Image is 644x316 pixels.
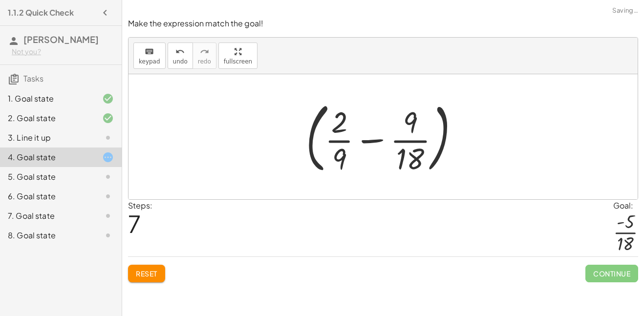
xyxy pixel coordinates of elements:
span: [PERSON_NAME] [23,34,99,45]
span: Tasks [23,73,43,84]
div: 1. Goal state [8,93,86,105]
span: keypad [139,58,160,65]
i: Task started. [102,151,114,163]
button: undoundo [168,42,193,69]
i: undo [175,46,185,58]
i: redo [200,46,209,58]
span: redo [198,58,211,65]
div: 6. Goal state [8,190,86,202]
div: 4. Goal state [8,151,86,163]
i: Task not started. [102,190,114,202]
button: Reset [128,265,165,282]
i: Task finished and correct. [102,93,114,105]
button: keyboardkeypad [133,42,166,69]
div: Goal: [613,200,638,211]
button: redoredo [193,42,216,69]
div: 7. Goal state [8,210,86,222]
span: Saving… [612,6,638,16]
span: fullscreen [224,58,252,65]
i: Task finished and correct. [102,112,114,124]
label: Steps: [128,200,152,211]
i: Task not started. [102,210,114,222]
i: keyboard [145,46,154,58]
div: 2. Goal state [8,112,86,124]
i: Task not started. [102,230,114,241]
i: Task not started. [102,171,114,183]
p: Make the expression match the goal! [128,18,638,29]
button: fullscreen [218,42,258,69]
div: 5. Goal state [8,171,86,183]
span: Reset [136,269,157,278]
h4: 1.1.2 Quick Check [8,7,74,19]
div: Not you? [12,47,114,57]
span: 7 [128,209,141,238]
div: 3. Line it up [8,132,86,144]
span: undo [173,58,188,65]
i: Task not started. [102,132,114,144]
div: 8. Goal state [8,230,86,241]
